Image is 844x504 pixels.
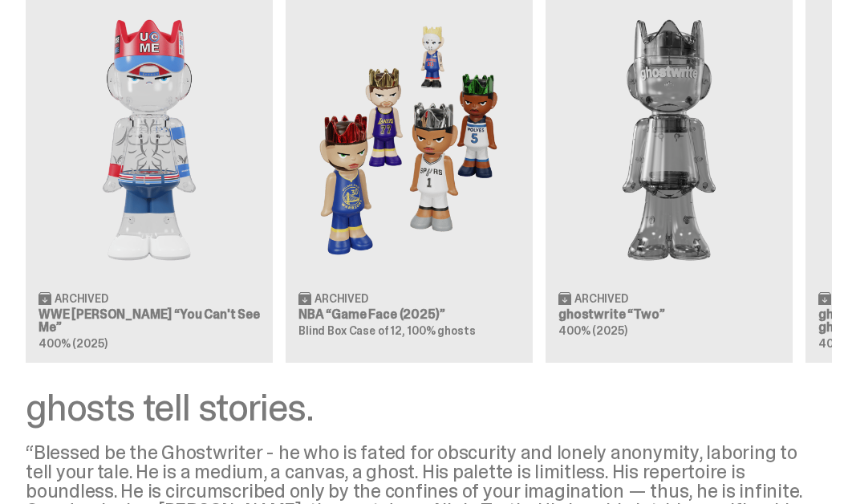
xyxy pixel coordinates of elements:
span: Archived [574,293,628,304]
h3: ghostwrite “Two” [558,308,780,321]
span: Archived [55,293,108,304]
img: Game Face (2025) [298,2,520,278]
span: Archived [314,293,368,304]
h3: WWE [PERSON_NAME] “You Can't See Me” [39,308,260,334]
span: 400% (2025) [39,336,107,351]
h3: NBA “Game Face (2025)” [298,308,520,321]
span: 400% (2025) [558,323,627,338]
img: Two [558,2,780,278]
div: ghosts tell stories. [26,388,806,427]
span: Blind Box Case of 12, 100% ghosts [298,323,475,338]
img: You Can't See Me [39,2,260,278]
